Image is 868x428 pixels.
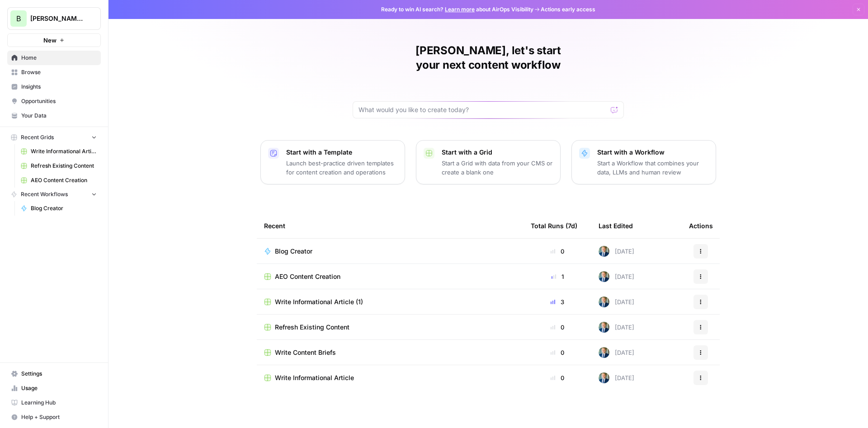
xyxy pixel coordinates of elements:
[531,348,584,357] div: 0
[599,271,609,282] img: arvzg7vs4x4156nyo4jt3wkd75g5
[541,5,595,14] span: Actions early access
[359,105,607,114] input: What would you like to create today?
[7,381,101,395] a: Usage
[17,201,101,216] a: Blog Creator
[275,272,340,281] span: AEO Content Creation
[264,373,516,382] a: Write Informational Article
[7,80,101,94] a: Insights
[21,190,68,198] span: Recent Workflows
[353,43,624,72] h1: [PERSON_NAME], let's start your next content workflow
[16,13,21,24] span: B
[21,413,97,421] span: Help + Support
[17,144,101,159] a: Write Informational Article (1)
[531,272,584,281] div: 1
[599,322,609,333] img: arvzg7vs4x4156nyo4jt3wkd75g5
[21,68,97,76] span: Browse
[21,133,54,141] span: Recent Grids
[7,395,101,410] a: Learning Hub
[599,372,609,383] img: arvzg7vs4x4156nyo4jt3wkd75g5
[599,296,609,307] img: arvzg7vs4x4156nyo4jt3wkd75g5
[571,140,716,184] button: Start with a WorkflowStart a Workflow that combines your data, LLMs and human review
[31,162,97,170] span: Refresh Existing Content
[275,247,312,256] span: Blog Creator
[21,54,97,62] span: Home
[264,297,516,306] a: Write Informational Article (1)
[599,347,634,358] div: [DATE]
[531,213,577,238] div: Total Runs (7d)
[275,373,354,382] span: Write Informational Article
[21,112,97,120] span: Your Data
[275,297,363,306] span: Write Informational Article (1)
[21,370,97,378] span: Settings
[599,271,634,282] div: [DATE]
[286,159,397,177] p: Launch best-practice driven templates for content creation and operations
[264,272,516,281] a: AEO Content Creation
[531,373,584,382] div: 0
[7,7,101,30] button: Workspace: Bennett Financials
[531,323,584,332] div: 0
[7,94,101,108] a: Opportunities
[7,131,101,144] button: Recent Grids
[275,348,336,357] span: Write Content Briefs
[31,204,97,212] span: Blog Creator
[264,323,516,332] a: Refresh Existing Content
[264,348,516,357] a: Write Content Briefs
[442,159,553,177] p: Start a Grid with data from your CMS or create a blank one
[7,108,101,123] a: Your Data
[31,147,97,155] span: Write Informational Article (1)
[264,247,516,256] a: Blog Creator
[275,323,349,332] span: Refresh Existing Content
[31,176,97,184] span: AEO Content Creation
[264,213,516,238] div: Recent
[599,347,609,358] img: arvzg7vs4x4156nyo4jt3wkd75g5
[17,159,101,173] a: Refresh Existing Content
[17,173,101,188] a: AEO Content Creation
[599,296,634,307] div: [DATE]
[381,5,533,14] span: Ready to win AI search? about AirOps Visibility
[599,246,609,257] img: arvzg7vs4x4156nyo4jt3wkd75g5
[21,83,97,91] span: Insights
[599,322,634,333] div: [DATE]
[21,399,97,407] span: Learning Hub
[7,188,101,201] button: Recent Workflows
[689,213,713,238] div: Actions
[7,51,101,65] a: Home
[21,384,97,392] span: Usage
[30,14,85,23] span: [PERSON_NAME] Financials
[7,65,101,80] a: Browse
[531,297,584,306] div: 3
[445,6,475,13] a: Learn more
[416,140,561,184] button: Start with a GridStart a Grid with data from your CMS or create a blank one
[43,36,57,45] span: New
[21,97,97,105] span: Opportunities
[7,367,101,381] a: Settings
[7,33,101,47] button: New
[260,140,405,184] button: Start with a TemplateLaunch best-practice driven templates for content creation and operations
[597,148,708,157] p: Start with a Workflow
[286,148,397,157] p: Start with a Template
[599,246,634,257] div: [DATE]
[7,410,101,424] button: Help + Support
[531,247,584,256] div: 0
[442,148,553,157] p: Start with a Grid
[597,159,708,177] p: Start a Workflow that combines your data, LLMs and human review
[599,213,633,238] div: Last Edited
[599,372,634,383] div: [DATE]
